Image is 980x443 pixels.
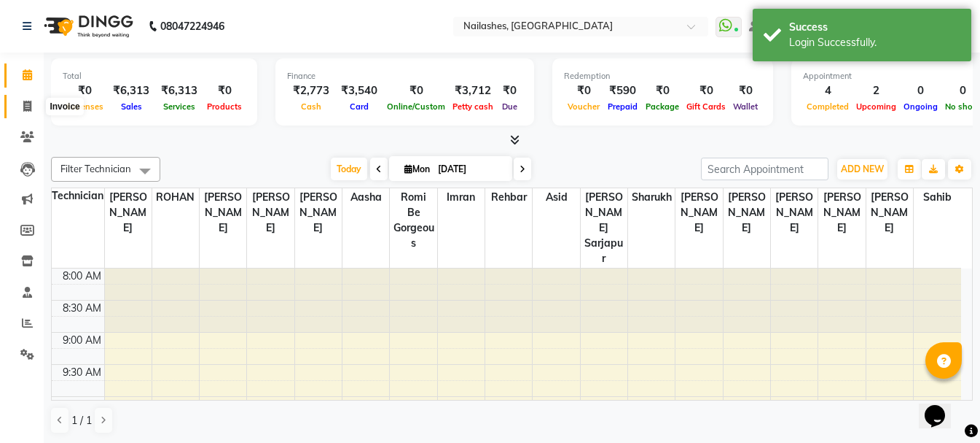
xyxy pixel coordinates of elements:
span: Completed [803,101,852,112]
span: Due [498,101,521,112]
span: [PERSON_NAME] [866,188,913,237]
div: Success [789,20,960,35]
span: Card [346,101,372,112]
span: Rehbar [485,188,532,207]
span: Package [642,101,683,112]
span: Today [331,158,367,180]
span: [PERSON_NAME] [247,188,294,237]
span: Gift Cards [683,101,729,112]
span: 1 / 1 [71,413,92,428]
span: Romi Be Gorgeous [390,188,436,253]
span: Petty cash [449,101,497,112]
div: ₹0 [63,82,107,99]
div: ₹590 [603,82,642,99]
button: ADD NEW [837,159,887,180]
span: Aasha [342,188,389,207]
div: ₹0 [203,82,246,99]
div: 8:00 AM [60,269,104,284]
img: logo [37,6,137,47]
div: Login Successfully. [789,35,960,50]
div: ₹0 [683,82,729,99]
div: ₹6,313 [107,82,155,99]
div: 8:30 AM [60,301,104,316]
div: ₹0 [729,82,761,99]
iframe: chat widget [919,385,965,428]
span: sharukh [628,188,675,207]
span: [PERSON_NAME] [675,188,722,237]
span: Wallet [729,101,761,112]
span: Asid [533,188,579,207]
div: 0 [900,82,941,99]
span: [PERSON_NAME] [200,188,246,237]
div: Finance [287,70,522,82]
span: [PERSON_NAME] [771,188,818,237]
span: Mon [401,163,434,174]
input: Search Appointment [701,158,828,180]
span: Imran [438,188,485,207]
div: ₹3,712 [449,82,497,99]
div: 9:30 AM [60,365,104,380]
div: ₹2,773 [287,82,335,99]
div: 4 [803,82,852,99]
div: ₹3,540 [335,82,383,99]
input: 2025-09-01 [434,158,506,180]
span: Products [203,101,246,112]
span: [PERSON_NAME] [105,188,152,237]
span: ADD NEW [841,163,884,174]
span: ROHAN [152,188,199,207]
div: Technician [52,188,104,204]
span: [PERSON_NAME] [724,188,770,237]
span: Sahib [914,188,961,207]
div: Redemption [564,70,761,82]
span: Cash [297,101,325,112]
div: 9:00 AM [60,333,104,348]
span: Upcoming [852,101,900,112]
span: Prepaid [604,101,641,112]
span: Online/Custom [383,101,449,112]
span: [PERSON_NAME] [295,188,342,237]
div: ₹0 [497,82,522,99]
span: [PERSON_NAME] Sarjapur [581,188,627,268]
span: Services [160,101,199,112]
span: Ongoing [900,101,941,112]
div: Invoice [46,98,83,115]
div: ₹0 [642,82,683,99]
div: 2 [852,82,900,99]
span: Voucher [564,101,603,112]
span: Filter Technician [60,163,131,174]
div: ₹0 [564,82,603,99]
div: ₹6,313 [155,82,203,99]
div: ₹0 [383,82,449,99]
div: 10:00 AM [54,397,104,412]
b: 08047224946 [160,6,224,47]
span: Sales [117,101,146,112]
span: [PERSON_NAME] [818,188,865,237]
div: Total [63,70,246,82]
